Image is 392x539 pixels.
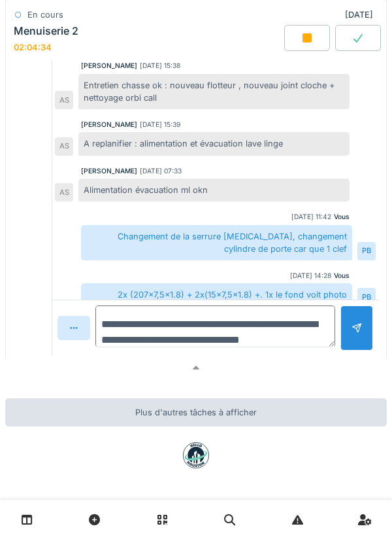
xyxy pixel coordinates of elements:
[27,9,63,21] div: En cours
[81,225,352,260] div: Changement de la serrure [MEDICAL_DATA], changement cylindre de porte car que 1 clef
[78,179,350,201] div: Alimentation évacuation ml okn
[78,74,350,109] div: Entretien chasse ok : nouveau flotteur , nouveau joint cloche + nettoyage orbi call
[14,42,52,52] div: 02:04:34
[334,212,350,222] div: Vous
[55,183,73,201] div: AS
[81,283,352,306] div: 2x (207x7,5x1.8) + 2x(15x7,5x1.8) +. 1x le fond voit photo
[78,132,350,155] div: A replanifier : alimentation et évacuation lave linge
[55,137,73,156] div: AS
[291,212,331,222] div: [DATE] 11:42
[140,61,180,71] div: [DATE] 15:38
[81,120,137,130] div: [PERSON_NAME]
[81,166,137,176] div: [PERSON_NAME]
[140,166,182,176] div: [DATE] 07:33
[290,271,331,281] div: [DATE] 14:28
[183,442,209,468] img: badge-BVDL4wpA.svg
[5,398,387,426] div: Plus d'autres tâches à afficher
[14,24,78,37] div: Menuiserie 2
[140,120,180,130] div: [DATE] 15:39
[81,61,137,71] div: [PERSON_NAME]
[334,271,350,281] div: Vous
[345,9,378,21] div: [DATE]
[357,288,376,306] div: PB
[357,242,376,260] div: PB
[55,91,73,109] div: AS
